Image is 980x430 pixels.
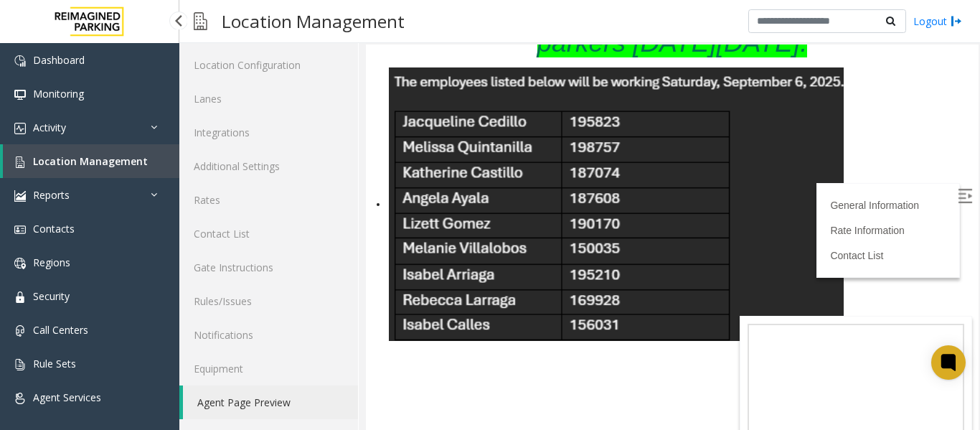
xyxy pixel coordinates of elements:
a: Integrations [179,116,358,149]
img: 'icon' [14,123,26,134]
img: Open/Close Sidebar Menu [592,144,606,159]
span: Rule Sets [33,357,76,370]
a: Gate Instructions [179,251,358,284]
span: Location Management [33,154,148,168]
h3: Location Management [215,4,412,39]
span: Agent Services [33,391,101,404]
span: Contacts [33,222,75,235]
a: Notifications [179,318,358,352]
a: Location Management [3,144,179,178]
span: Regions [33,256,70,269]
a: Contact List [464,205,517,217]
span: Activity [33,121,66,134]
a: General Information [464,155,553,167]
img: 'icon' [14,156,26,168]
span: Monitoring [33,87,84,101]
img: 'icon' [14,393,26,404]
img: 'icon' [14,291,26,303]
a: Logout [913,14,962,29]
img: 'icon' [14,55,26,67]
span: Reports [33,188,70,202]
img: 'icon' [14,325,26,337]
img: 'icon' [14,190,26,202]
a: Contact List [179,217,358,251]
img: 'icon' [14,258,26,269]
a: Rates [179,183,358,217]
img: 'icon' [14,359,26,370]
a: Rules/Issues [179,284,358,318]
img: pageIcon [194,4,207,39]
a: Equipment [179,352,358,385]
img: logout [951,14,962,29]
img: 'icon' [14,224,26,235]
a: Agent Page Preview [183,385,358,419]
span: Dashboard [33,53,85,67]
span: Call Centers [33,323,88,337]
a: Location Configuration [179,48,358,82]
img: 'icon' [14,89,26,101]
img: cbe3ac6deb0c4fc192baaee0a10902f4.jpg [23,23,478,296]
span: Security [33,289,70,303]
a: Additional Settings [179,149,358,183]
a: Lanes [179,82,358,116]
a: Rate Information [464,180,539,192]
